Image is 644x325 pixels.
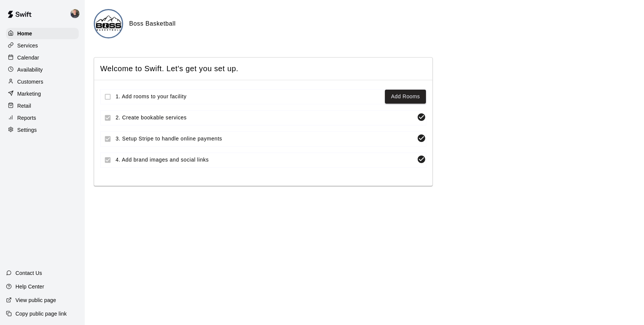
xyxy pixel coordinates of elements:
[17,102,31,110] p: Retail
[15,269,42,277] p: Contact Us
[6,100,79,111] a: Retail
[6,112,79,124] a: Reports
[15,283,44,290] p: Help Center
[70,9,79,18] img: Logan Garvin
[17,90,41,98] p: Marketing
[17,126,37,134] p: Settings
[95,10,123,38] img: Boss Basketball logo
[17,66,43,73] p: Availability
[385,90,426,104] button: Add Rooms
[391,92,420,101] a: Add Rooms
[6,40,79,51] a: Services
[69,6,85,21] div: Logan Garvin
[17,42,38,49] p: Services
[17,30,32,37] p: Home
[116,156,414,164] span: 4. Add brand images and social links
[6,124,79,136] a: Settings
[129,19,175,29] h6: Boss Basketball
[6,52,79,63] a: Calendar
[15,296,56,304] p: View public page
[17,54,39,61] p: Calendar
[116,114,414,122] span: 2. Create bookable services
[17,114,36,122] p: Reports
[15,310,67,317] p: Copy public page link
[17,78,43,85] p: Customers
[116,135,414,143] span: 3. Setup Stripe to handle online payments
[6,88,79,99] a: Marketing
[6,28,79,39] a: Home
[116,93,382,101] span: 1. Add rooms to your facility
[6,64,79,75] a: Availability
[6,76,79,87] a: Customers
[100,64,426,74] span: Welcome to Swift. Let's get you set up.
